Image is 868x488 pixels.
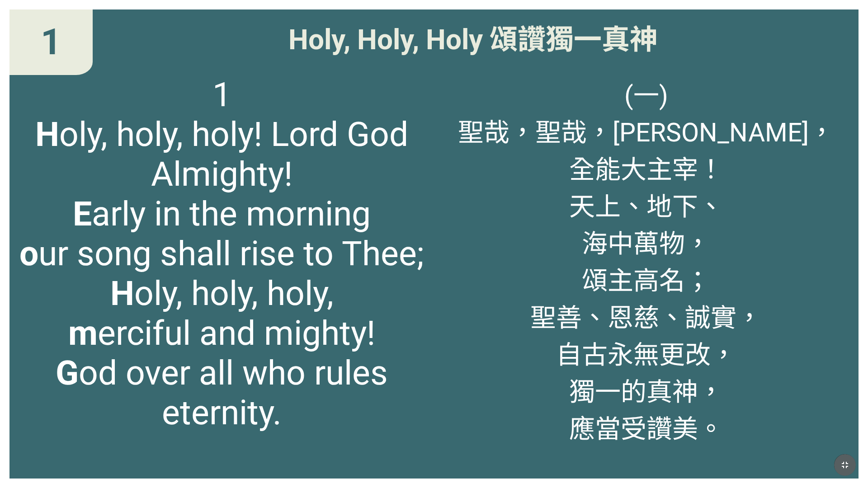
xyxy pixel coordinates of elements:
[35,114,59,154] b: H
[56,353,79,393] b: G
[73,194,92,234] b: E
[41,21,61,63] span: 1
[19,234,38,273] b: o
[110,273,134,313] b: H
[288,17,658,57] span: Holy, Holy, Holy 頌讚獨一真神
[19,75,425,432] span: 1 oly, holy, holy! Lord God Almighty! arly in the morning ur song shall rise to Thee; oly, holy, ...
[68,313,98,353] b: m
[458,75,835,445] span: (一) 聖哉，聖哉，[PERSON_NAME]， 全能大主宰！ 天上、地下、 海中萬物， 頌主高名； 聖善、恩慈、誠實， 自古永無更改， 獨一的真神， 應當受讚美。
